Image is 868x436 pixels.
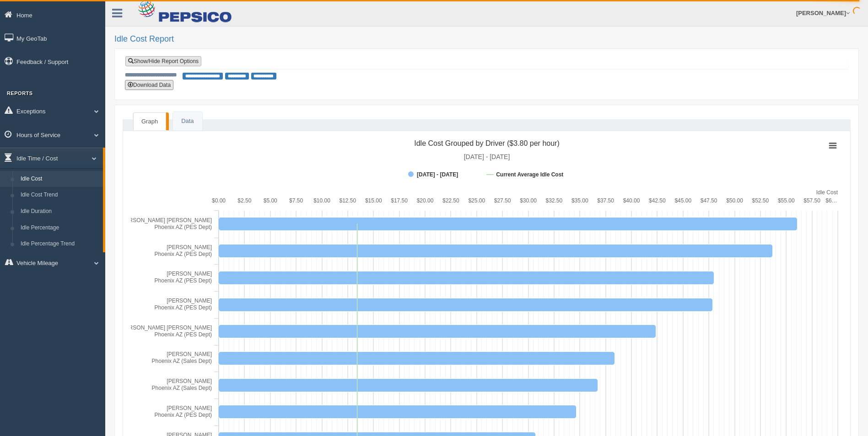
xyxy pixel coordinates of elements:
a: Show/Hide Report Options [125,56,201,66]
text: $37.50 [597,197,614,204]
tspan: Current Average Idle Cost [496,171,563,178]
tspan: Phoenix AZ (Sales Dept) [152,385,212,391]
tspan: Phoenix AZ (PES Dept) [155,304,212,311]
text: $47.50 [701,197,717,204]
text: $10.00 [313,197,330,204]
tspan: [PERSON_NAME] [167,244,212,250]
tspan: Idle Cost Grouped by Driver ($3.80 per hour) [414,139,559,147]
tspan: Phoenix AZ (PES Dept) [155,412,212,418]
text: $42.50 [649,197,666,204]
tspan: [DATE] - [DATE] [417,171,458,178]
text: $55.00 [778,197,795,204]
tspan: [PERSON_NAME] [167,298,212,304]
text: $40.00 [623,197,640,204]
text: $45.00 [674,197,691,204]
tspan: Phoenix AZ (PES Dept) [155,277,212,284]
tspan: Phoenix AZ (Sales Dept) [152,358,212,364]
text: $32.50 [546,197,563,204]
tspan: Phoenix AZ (PES Dept) [155,224,212,230]
text: $15.00 [365,197,382,204]
a: Idle Duration [16,203,103,220]
text: $7.50 [289,197,303,204]
a: Idle Cost [16,171,103,187]
tspan: [PERSON_NAME] [PERSON_NAME] [120,217,212,223]
a: Idle Cost Trend [16,187,103,203]
text: $0.00 [212,197,226,204]
tspan: Phoenix AZ (PES Dept) [155,251,212,257]
tspan: [PERSON_NAME] [167,405,212,411]
text: $30.00 [520,197,537,204]
text: $52.50 [752,197,769,204]
tspan: [PERSON_NAME] [167,378,212,384]
tspan: [DATE] - [DATE] [464,153,510,160]
text: $25.00 [468,197,485,204]
text: $12.50 [340,197,356,204]
a: Graph [133,112,166,131]
text: $5.00 [264,197,277,204]
tspan: [PERSON_NAME] [167,351,212,357]
tspan: $6… [825,197,837,204]
button: Download Data [125,80,173,90]
text: $50.00 [726,197,743,204]
text: $27.50 [494,197,511,204]
a: Idle Percentage [16,220,103,236]
tspan: [PERSON_NAME] [167,271,212,277]
tspan: [PERSON_NAME] [PERSON_NAME] [120,324,212,331]
text: $2.50 [237,197,251,204]
tspan: Idle Cost [816,189,838,196]
h2: Idle Cost Report [114,35,859,44]
a: Idle Percentage Trend [16,236,103,252]
text: $22.50 [442,197,459,204]
text: $35.00 [571,197,588,204]
text: $57.50 [803,197,820,204]
a: Data [173,112,202,131]
text: $20.00 [417,197,434,204]
text: $17.50 [391,197,408,204]
tspan: Phoenix AZ (PES Dept) [155,331,212,338]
